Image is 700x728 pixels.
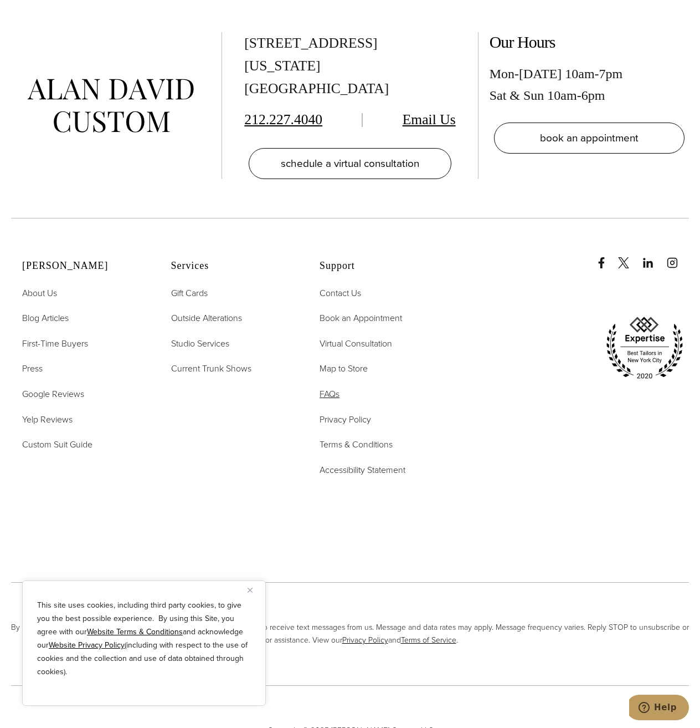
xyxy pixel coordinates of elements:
[248,588,253,593] img: Close
[171,337,229,350] span: Studio Services
[320,438,393,451] span: Terms & Conditions
[596,246,616,268] a: Facebook
[171,286,292,376] nav: Services Footer Nav
[281,155,419,171] span: schedule a virtual consultation
[171,260,292,272] h2: Services
[171,337,229,351] a: Studio Services
[171,362,251,376] a: Current Trunk Shows
[22,286,57,301] a: About Us
[249,148,451,179] a: schedule a virtual consultation
[22,287,57,299] span: About Us
[171,286,208,301] a: Gift Cards
[171,311,242,325] a: Outside Alterations
[320,362,368,375] span: Map to Store
[22,362,43,375] span: Press
[244,111,322,128] a: 212.227.4040
[320,260,441,272] h2: Support
[618,246,640,268] a: x/twitter
[22,413,73,427] a: Yelp Reviews
[171,362,251,375] span: Current Trunk Shows
[22,387,84,401] a: Google Reviews
[320,286,441,477] nav: Support Footer Nav
[320,362,368,376] a: Map to Store
[37,599,251,679] p: This site uses cookies, including third party cookies, to give you the best possible experience. ...
[87,626,183,638] a: Website Terms & Conditions
[320,387,339,401] a: FAQs
[401,634,456,646] a: Terms of Service
[320,337,392,351] a: Virtual Consultation
[22,311,69,325] a: Blog Articles
[320,413,371,426] span: Privacy Policy
[667,246,689,268] a: instagram
[244,32,455,100] div: [STREET_ADDRESS] [US_STATE][GEOGRAPHIC_DATA]
[600,313,689,384] img: expertise, best tailors in new york city 2020
[171,287,208,299] span: Gift Cards
[22,362,43,376] a: Press
[320,464,405,476] span: Accessibility Statement
[403,111,456,128] a: Email Us
[22,286,143,452] nav: Alan David Footer Nav
[320,337,392,350] span: Virtual Consultation
[22,337,88,350] span: First-Time Buyers
[22,438,92,451] span: Custom Suit Guide
[22,388,84,400] span: Google Reviews
[320,437,393,452] a: Terms & Conditions
[22,260,143,272] h2: [PERSON_NAME]
[171,312,242,324] span: Outside Alterations
[642,246,665,268] a: linkedin
[540,130,639,146] span: book an appointment
[320,413,371,427] a: Privacy Policy
[490,63,689,106] div: Mon-[DATE] 10am-7pm Sat & Sun 10am-6pm
[22,312,69,324] span: Blog Articles
[629,695,689,722] iframe: Opens a widget where you can chat to one of our agents
[494,123,684,154] a: book an appointment
[22,337,88,351] a: First-Time Buyers
[320,287,361,299] span: Contact Us
[320,286,361,301] a: Contact Us
[320,311,402,325] a: Book an Appointment
[11,622,689,646] span: By providing your phone number to [PERSON_NAME] Custom, you agree to receive text messages from u...
[248,583,261,597] button: Close
[320,463,405,477] a: Accessibility Statement
[49,639,125,651] a: Website Privacy Policy
[342,634,388,646] a: Privacy Policy
[28,79,194,133] img: alan david custom
[22,413,73,426] span: Yelp Reviews
[22,437,92,452] a: Custom Suit Guide
[320,388,339,400] span: FAQs
[320,312,402,324] span: Book an Appointment
[490,32,689,52] h2: Our Hours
